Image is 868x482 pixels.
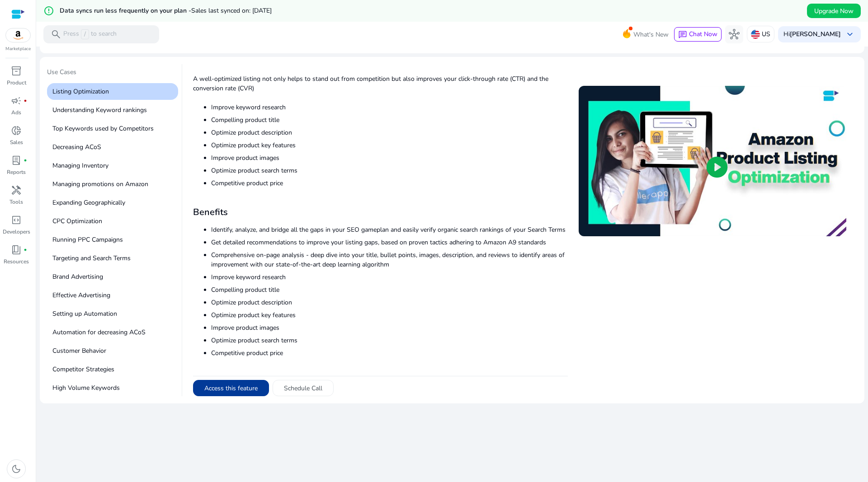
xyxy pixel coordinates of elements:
[47,324,178,341] p: Automation for decreasing ACoS
[60,7,272,15] h5: Data syncs run less frequently on your plan -
[704,154,730,180] span: play_circle
[193,74,568,93] p: A well-optimized listing not only helps to stand out from competition but also improves your clic...
[211,103,568,112] li: Improve keyword research
[191,6,272,15] span: Sales last synced on: [DATE]
[47,194,178,211] p: Expanding Geographically
[47,139,178,155] p: Decreasing ACoS
[807,4,861,18] button: Upgrade Now
[11,108,21,117] p: Ads
[24,159,27,162] span: fiber_manual_record
[211,310,568,320] li: Optimize product key features
[211,128,568,137] li: Optimize product description
[783,31,841,37] p: Hi
[751,30,760,39] img: us.svg
[11,215,22,225] span: code_blocks
[11,95,22,106] span: campaign
[47,305,178,322] p: Setting up Automation
[790,30,841,38] b: [PERSON_NAME]
[844,29,855,40] span: keyboard_arrow_down
[3,228,30,236] p: Developers
[211,166,568,175] li: Optimize product search terms
[193,380,269,396] button: Access this feature
[211,178,568,188] li: Competitive product price
[211,336,568,345] li: Optimize product search terms
[47,213,178,229] p: CPC Optimization
[47,231,178,248] p: Running PPC Campaigns
[211,348,568,358] li: Competitive product price
[47,361,178,378] p: Competitor Strategies
[762,26,770,42] p: US
[11,185,22,196] span: handyman
[193,207,568,218] h3: Benefits
[273,380,334,396] button: Schedule Call
[10,138,23,146] p: Sales
[6,28,30,42] img: amazon.svg
[11,155,22,166] span: lab_profile
[211,115,568,125] li: Compelling product title
[674,27,722,42] button: chatChat Now
[11,244,22,255] span: book_4
[47,83,178,100] p: Listing Optimization
[678,30,687,39] span: chat
[51,29,61,40] span: search
[9,198,23,206] p: Tools
[43,5,54,16] mat-icon: error_outline
[47,379,178,396] p: High Volume Keywords
[211,323,568,332] li: Improve product images
[11,125,22,136] span: donut_small
[63,29,117,39] p: Press to search
[5,46,31,52] p: Marketplace
[211,140,568,150] li: Optimize product key features
[211,298,568,307] li: Optimize product description
[11,463,22,474] span: dark_mode
[211,285,568,295] li: Compelling product title
[47,67,178,80] p: Use Cases
[211,250,568,269] li: Comprehensive on-page analysis - deep dive into your title, bullet points, images, description, a...
[47,268,178,285] p: Brand Advertising
[633,27,669,42] span: What's New
[7,79,26,87] p: Product
[81,29,89,39] span: /
[7,168,26,176] p: Reports
[47,176,178,192] p: Managing promotions on Amazon
[24,248,27,252] span: fiber_manual_record
[211,238,568,247] li: Get detailed recommendations to improve your listing gaps, based on proven tactics adhering to Am...
[814,6,854,16] span: Upgrade Now
[47,102,178,118] p: Understanding Keyword rankings
[47,342,178,359] p: Customer Behavior
[11,66,22,76] span: inventory_2
[729,29,740,40] span: hub
[24,99,27,103] span: fiber_manual_record
[47,250,178,267] p: Targeting and Search Terms
[47,157,178,174] p: Managing Inventory
[211,225,568,234] li: Identify, analyze, and bridge all the gaps in your SEO gameplan and easily verify organic search ...
[47,287,178,304] p: Effective Advertising
[725,25,743,43] button: hub
[579,86,846,236] img: sddefault.jpg
[211,153,568,163] li: Improve product images
[47,120,178,137] p: Top Keywords used by Competitors
[689,30,717,38] span: Chat Now
[211,272,568,282] li: Improve keyword research
[4,257,29,266] p: Resources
